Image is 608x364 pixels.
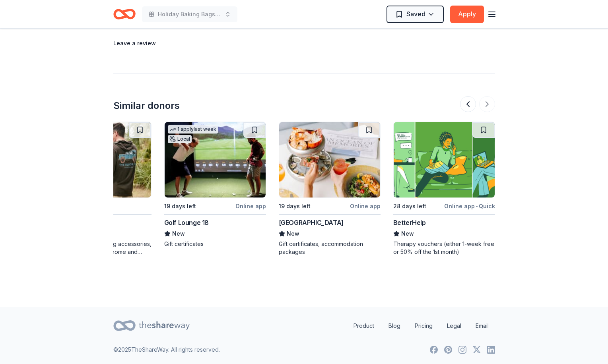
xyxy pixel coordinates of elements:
[393,218,426,227] div: BetterHelp
[165,122,266,197] img: Image for Golf Lounge 18
[172,229,185,238] span: New
[279,218,344,227] div: [GEOGRAPHIC_DATA]
[158,10,221,19] span: Holiday Baking Bags for Families in Need
[279,240,381,256] div: Gift certificates, accommodation packages
[235,201,266,211] div: Online app
[142,6,237,22] button: Holiday Baking Bags for Families in Need
[450,6,484,23] button: Apply
[113,345,220,354] p: © 2025 TheShareWay. All rights reserved.
[164,122,266,248] a: Image for Golf Lounge 181 applylast weekLocal19 days leftOnline appGolf Lounge 18NewGift certific...
[393,201,426,211] div: 28 days left
[387,6,444,23] button: Saved
[393,240,495,256] div: Therapy vouchers (either 1-week free or 50% off the 1st month)
[113,99,180,112] div: Similar donors
[287,229,299,238] span: New
[279,122,380,197] img: Image for Ocean House
[469,318,495,334] a: Email
[164,240,266,248] div: Gift certificates
[441,318,468,334] a: Legal
[164,201,196,211] div: 19 days left
[279,201,311,211] div: 19 days left
[406,9,425,19] span: Saved
[164,218,209,227] div: Golf Lounge 18
[382,318,407,334] a: Blog
[347,318,381,334] a: Product
[279,122,381,256] a: Image for Ocean House19 days leftOnline app[GEOGRAPHIC_DATA]NewGift certificates, accommodation p...
[168,135,192,143] div: Local
[350,201,381,211] div: Online app
[113,39,156,48] button: Leave a review
[347,318,495,334] nav: quick links
[393,122,495,256] a: Image for BetterHelp28 days leftOnline app•QuickBetterHelpNewTherapy vouchers (either 1-week free...
[401,229,414,238] span: New
[408,318,439,334] a: Pricing
[476,203,478,209] span: •
[168,125,218,134] div: 1 apply last week
[113,5,136,23] a: Home
[444,201,495,211] div: Online app Quick
[394,122,495,197] img: Image for BetterHelp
